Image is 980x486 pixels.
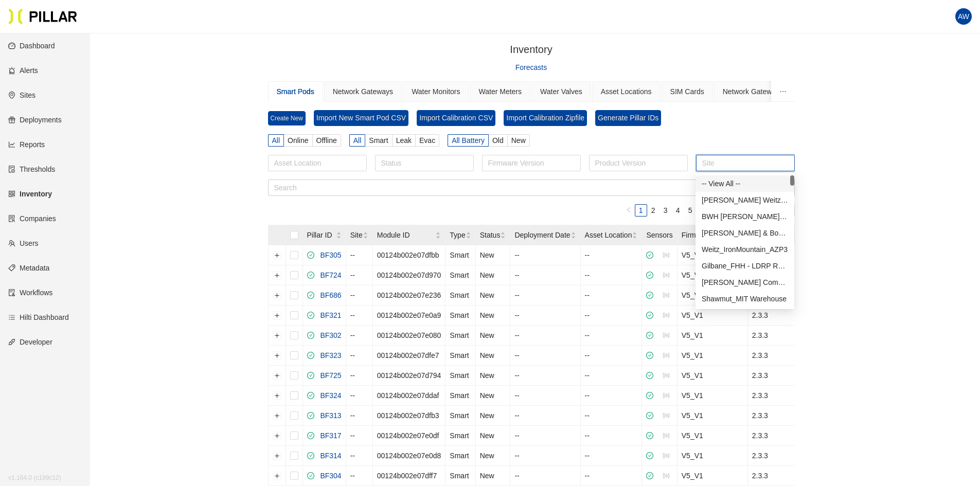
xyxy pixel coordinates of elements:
[307,229,336,241] span: Pillar ID
[8,190,52,198] a: qrcodeInventory
[685,205,696,216] a: 5
[581,326,643,346] td: --
[672,204,684,217] li: 4
[350,229,363,241] span: Site
[307,332,314,339] span: check-circle
[8,239,39,247] a: teamUsers
[316,411,341,420] a: BF313
[373,426,446,446] td: 00124b002e07e0df
[346,305,373,326] td: --
[8,8,77,25] img: Pillar Technologies
[678,265,748,285] td: V5_V1
[8,91,35,99] a: environmentSites
[273,452,281,460] button: Expand row
[346,386,373,406] td: --
[307,392,314,399] span: check-circle
[273,411,281,420] button: Expand row
[510,426,580,446] td: --
[373,326,446,346] td: 00124b002e07e080
[346,285,373,305] td: --
[514,229,570,241] span: Deployment Date
[723,86,809,97] div: Network Gateway Supplies
[660,205,671,216] a: 3
[748,466,813,486] td: 2.3.3
[510,346,580,366] td: --
[678,346,748,366] td: V5_V1
[373,305,446,326] td: 00124b002e07e0a9
[510,265,580,285] td: --
[476,366,511,386] td: New
[958,8,969,25] span: AW
[476,346,511,366] td: New
[8,42,55,50] a: dashboardDashboard
[635,205,647,216] a: 1
[273,472,281,480] button: Expand row
[8,66,38,75] a: alertAlerts
[307,412,314,419] span: check-circle
[510,466,580,486] td: --
[316,251,341,259] a: BF305
[8,214,56,223] a: solutionCompanies
[510,305,580,326] td: --
[288,136,308,145] span: Online
[492,136,504,145] span: Old
[476,326,511,346] td: New
[702,260,788,272] div: Gilbane_FHH - LDRP Renovation
[446,265,475,285] td: Smart
[476,285,511,305] td: New
[510,326,580,346] td: --
[273,271,281,279] button: Expand row
[373,265,446,285] td: 00124b002e07d970
[346,366,373,386] td: --
[702,293,788,304] div: Shawmut_MIT Warehouse
[273,351,281,359] button: Expand row
[702,211,788,222] div: BWH [PERSON_NAME] Bros
[663,251,670,259] span: sliders
[581,386,643,406] td: --
[307,352,314,359] span: check-circle
[273,291,281,299] button: Expand row
[684,204,697,217] li: 5
[346,346,373,366] td: --
[581,466,643,486] td: --
[417,110,495,126] button: Import Calibration CSV
[346,466,373,486] td: --
[663,292,670,299] span: sliders
[480,229,501,241] span: Status
[316,351,341,359] a: BF323
[346,426,373,446] td: --
[273,311,281,319] button: Expand row
[476,426,511,446] td: New
[316,431,341,440] a: BF317
[646,392,653,399] span: check-circle
[581,285,643,305] td: --
[678,426,748,446] td: V5_V1
[663,272,670,279] span: sliders
[272,136,280,145] span: All
[268,111,306,125] a: Create New
[8,165,55,173] a: exceptionThresholds
[702,194,788,206] div: [PERSON_NAME] Weitz_Project Hawkeye DC1
[307,472,314,479] span: check-circle
[412,86,460,97] div: Water Monitors
[316,291,341,299] a: BF686
[702,178,788,189] div: -- View All --
[476,466,511,486] td: New
[678,466,748,486] td: V5_V1
[696,175,794,192] div: -- View All --
[476,406,511,426] td: New
[273,391,281,400] button: Expand row
[373,466,446,486] td: 00124b002e07dff7
[446,285,475,305] td: Smart
[307,272,314,279] span: check-circle
[316,452,341,460] a: BF314
[446,426,475,446] td: Smart
[346,265,373,285] td: --
[446,446,475,466] td: Smart
[8,140,45,149] a: line-chartReports
[581,406,643,426] td: --
[663,412,670,419] span: sliders
[670,86,704,97] div: SIM Cards
[373,245,446,265] td: 00124b002e07dfbb
[696,291,794,307] div: Shawmut_MIT Warehouse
